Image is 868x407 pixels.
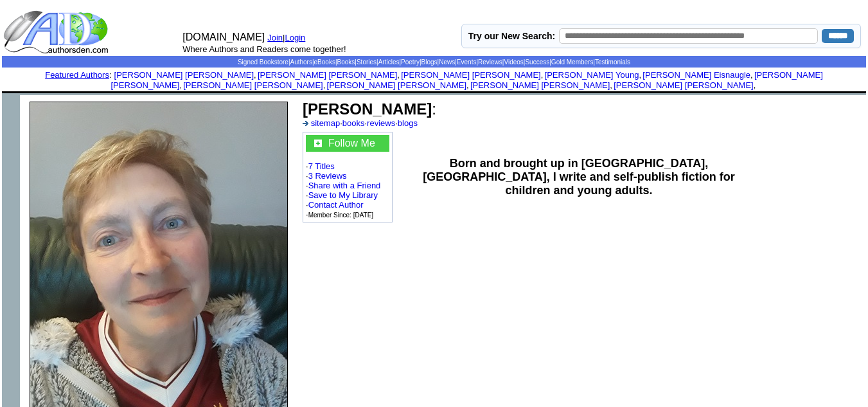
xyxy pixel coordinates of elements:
span: | | | | | | | | | | | | | | [238,59,630,66]
a: Share with a Friend [308,181,381,190]
img: shim.gif [433,93,435,95]
a: [PERSON_NAME] [PERSON_NAME] [614,80,753,90]
font: i [182,82,183,89]
font: · · · [303,118,418,128]
font: i [641,72,642,79]
img: gc.jpg [314,140,322,147]
font: · · · · · · [306,135,389,219]
a: Featured Authors [45,70,109,80]
font: i [612,82,614,89]
a: [PERSON_NAME] [PERSON_NAME] [401,70,540,80]
img: a_336699.gif [303,121,308,126]
a: News [439,59,455,66]
font: i [756,82,757,89]
font: i [753,72,754,79]
font: i [400,72,401,79]
img: logo_ad.gif [3,10,111,55]
a: Articles [378,59,400,66]
font: [DOMAIN_NAME] [182,32,265,42]
a: Blogs [421,59,438,66]
a: books [342,118,365,128]
a: 7 Titles [308,161,335,171]
a: Contact Author [308,200,364,210]
a: Authors [290,59,312,66]
a: 3 Reviews [308,171,347,181]
a: Testimonials [595,59,630,66]
font: Where Authors and Readers come together! [182,44,346,54]
a: Gold Members [551,59,594,66]
a: Follow Me [328,138,375,149]
font: Member Since: [DATE] [308,212,374,219]
a: [PERSON_NAME] [PERSON_NAME] [258,70,397,80]
a: sitemap [311,118,341,128]
font: i [325,82,326,89]
b: [PERSON_NAME] [303,100,432,118]
img: shim.gif [2,95,20,113]
a: Success [525,59,549,66]
a: Join [267,33,283,42]
b: Born and brought up in [GEOGRAPHIC_DATA], [GEOGRAPHIC_DATA], I write and self-publish fiction for... [423,157,734,197]
font: : [45,70,111,80]
a: Reviews [478,59,502,66]
a: [PERSON_NAME] Young [545,70,639,80]
font: : [303,100,436,118]
a: [PERSON_NAME] [PERSON_NAME] [111,70,822,90]
a: reviews [367,118,395,128]
a: Stories [357,59,376,66]
img: shim.gif [433,91,435,93]
a: Save to My Library [308,190,378,200]
a: [PERSON_NAME] [PERSON_NAME] [327,80,466,90]
font: , , , , , , , , , , [111,70,822,90]
a: Poetry [401,59,420,66]
a: [PERSON_NAME] [PERSON_NAME] [470,80,610,90]
font: i [256,72,258,79]
a: [PERSON_NAME] Eisnaugle [642,70,750,80]
a: eBooks [314,59,335,66]
a: blogs [398,118,418,128]
font: i [469,82,470,89]
a: Events [457,59,477,66]
a: Books [337,59,355,66]
font: | [283,33,310,42]
a: Videos [504,59,523,66]
font: i [543,72,544,79]
a: [PERSON_NAME] [PERSON_NAME] [183,80,323,90]
a: [PERSON_NAME] [PERSON_NAME] [114,70,254,80]
a: Login [285,33,306,42]
label: Try our New Search: [468,31,555,41]
a: Signed Bookstore [238,59,288,66]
